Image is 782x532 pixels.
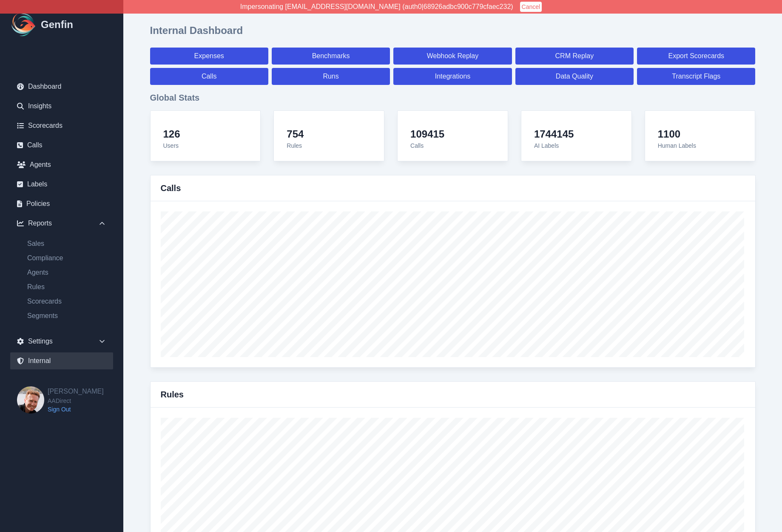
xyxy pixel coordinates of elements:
a: Integrations [393,68,512,85]
a: Segments [20,311,113,321]
a: Agents [10,156,113,173]
span: Rules [287,142,302,149]
h4: 109415 [410,128,444,141]
span: AI Labels [534,142,559,149]
h3: Rules [161,388,184,400]
h2: [PERSON_NAME] [48,386,104,397]
span: Calls [410,142,424,149]
div: Reports [10,215,113,232]
a: Webhook Replay [393,48,512,65]
span: Users [163,142,179,149]
a: Labels [10,176,113,193]
a: Transcript Flags [637,68,755,85]
h1: Genfin [41,18,73,31]
a: Runs [272,68,390,85]
h1: Internal Dashboard [150,24,243,37]
a: CRM Replay [515,48,634,65]
a: Benchmarks [272,48,390,65]
a: Data Quality [515,68,634,85]
a: Calls [150,68,268,85]
img: Logo [10,11,37,38]
h4: 126 [163,128,180,141]
span: Human Labels [658,142,696,149]
a: Insights [10,98,113,115]
h3: Global Stats [150,92,756,104]
button: Cancel [520,2,542,12]
a: Compliance [20,253,113,263]
h3: Calls [161,182,181,194]
h4: 1744145 [534,128,574,141]
a: Sign Out [48,405,104,414]
img: Brian Dunagan [17,386,44,414]
a: Scorecards [10,117,113,134]
a: Sales [20,239,113,249]
a: Expenses [150,48,268,65]
span: AADirect [48,397,104,405]
a: Internal [10,352,113,369]
a: Calls [10,137,113,154]
a: Rules [20,282,113,292]
a: Policies [10,195,113,212]
a: Export Scorecards [637,48,755,65]
h4: 754 [287,128,304,141]
div: Settings [10,333,113,350]
a: Agents [20,267,113,278]
h4: 1100 [658,128,696,141]
a: Dashboard [10,78,113,95]
a: Scorecards [20,296,113,307]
